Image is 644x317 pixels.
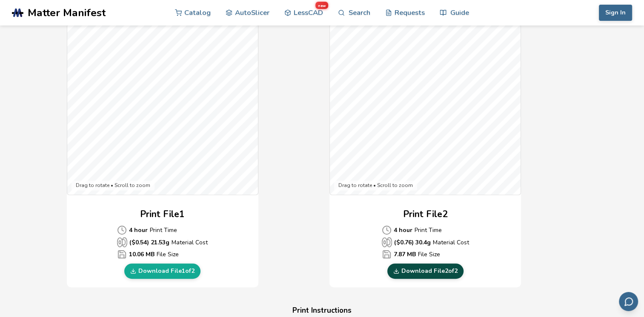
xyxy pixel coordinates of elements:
[124,263,200,279] a: Download File1of2
[129,238,169,247] b: ($ 0.54 ) 21.53 g
[382,237,392,247] span: Average Cost
[382,249,469,259] p: File Size
[619,292,638,311] button: Send feedback via email
[599,5,632,21] button: Sign In
[394,250,416,259] b: 7.87 MB
[28,7,106,19] span: Matter Manifest
[129,226,148,235] b: 4 hour
[382,237,469,247] p: Material Cost
[382,249,392,259] span: Average Cost
[117,225,127,235] span: Average Cost
[387,263,464,279] a: Download File2of2
[382,225,469,235] p: Print Time
[117,237,208,247] p: Material Cost
[394,238,431,247] b: ($ 0.76 ) 30.4 g
[117,225,208,235] p: Print Time
[72,181,155,191] div: Drag to rotate • Scroll to zoom
[334,181,417,191] div: Drag to rotate • Scroll to zoom
[117,237,127,247] span: Average Cost
[117,249,208,259] p: File Size
[140,208,185,221] h2: Print File 1
[394,226,412,235] b: 4 hour
[315,2,328,9] span: new
[117,249,127,259] span: Average Cost
[403,208,448,221] h2: Print File 2
[129,250,155,259] b: 10.06 MB
[382,225,392,235] span: Average Cost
